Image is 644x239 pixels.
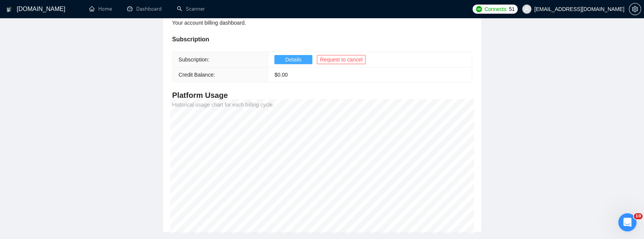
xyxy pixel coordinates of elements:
[179,57,209,63] span: Subscription:
[127,6,162,12] a: dashboardDashboard
[524,6,529,12] span: user
[172,20,246,26] span: Your account billing dashboard.
[89,6,112,12] a: homeHome
[484,5,507,13] span: Connects:
[285,55,302,64] span: Details
[6,3,12,16] img: logo
[274,55,312,64] button: Details
[320,55,362,64] span: Request to cancel
[172,90,472,101] h4: Platform Usage
[274,72,288,78] span: $ 0.00
[629,6,641,12] a: setting
[179,72,215,78] span: Credit Balance:
[618,213,636,231] iframe: Intercom live chat
[634,213,642,219] span: 10
[172,35,472,44] div: Subscription
[177,6,205,12] a: searchScanner
[629,3,641,15] button: setting
[629,6,641,12] span: setting
[476,6,482,12] img: upwork-logo.png
[317,55,365,64] button: Request to cancel
[509,5,515,13] span: 51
